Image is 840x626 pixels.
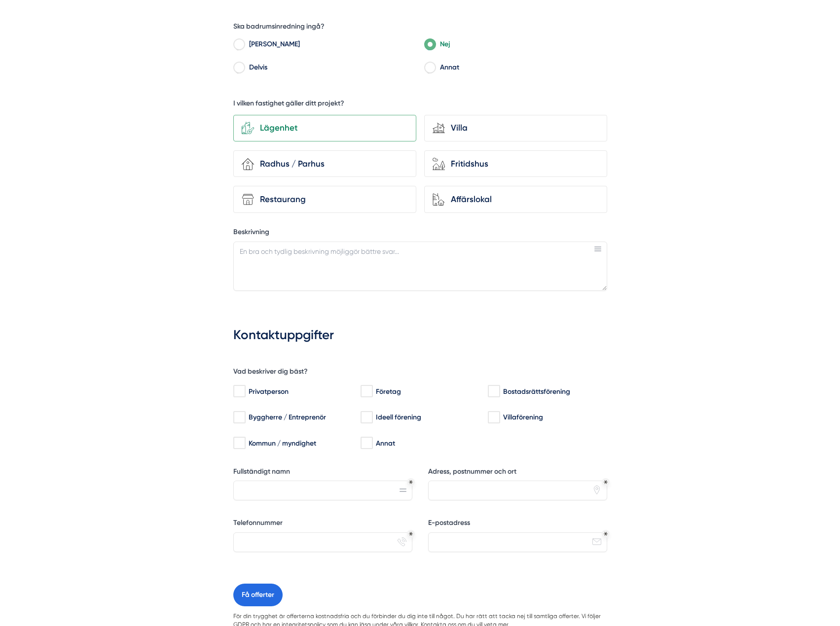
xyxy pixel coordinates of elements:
label: Fullständigt namn [233,467,412,479]
h3: Kontaktuppgifter [233,322,607,350]
input: Villaförening [488,413,499,422]
input: Privatperson [233,386,245,396]
label: Nej [435,38,607,53]
label: [PERSON_NAME] [244,38,416,53]
label: Delvis [244,61,416,76]
input: Bostadsrättsförening [488,386,499,396]
label: E-postadress [428,518,607,530]
label: Telefonnummer [233,518,412,530]
input: Företag [361,386,372,396]
div: Obligatoriskt [409,532,413,536]
div: Obligatoriskt [604,532,608,536]
input: Annat [424,65,436,73]
label: Adress, postnummer och ort [428,467,607,479]
input: Byggherre / Entreprenör [233,413,245,422]
label: Beskrivning [233,227,607,240]
label: Annat [435,61,607,76]
input: Ja [233,41,245,50]
h5: I vilken fastighet gäller ditt projekt? [233,99,344,111]
input: Nej [424,41,436,50]
div: Obligatoriskt [604,480,608,484]
h5: Ska badrumsinredning ingå? [233,22,325,34]
h5: Vad beskriver dig bäst? [233,367,308,379]
button: Få offerter [233,584,283,606]
input: Annat [361,438,372,448]
input: Kommun / myndighet [233,438,245,448]
div: Obligatoriskt [409,480,413,484]
input: Delvis [233,65,245,73]
input: Ideell förening [361,413,372,422]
